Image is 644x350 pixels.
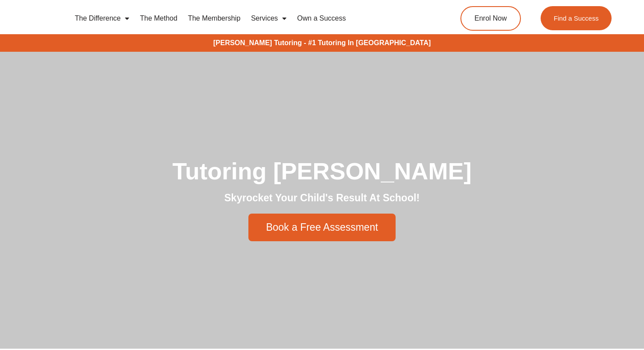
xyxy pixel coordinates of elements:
[77,159,567,183] h1: Tutoring [PERSON_NAME]
[460,6,521,31] a: Enrol Now
[292,8,351,29] a: Own a Success
[246,8,292,29] a: Services
[600,308,644,350] iframe: Chat Widget
[70,8,135,29] a: The Difference
[474,15,507,22] span: Enrol Now
[266,222,378,232] span: Book a Free Assessment
[70,8,428,29] nav: Menu
[541,6,612,30] a: Find a Success
[77,192,567,205] h2: Skyrocket Your Child's Result At School!
[248,214,396,241] a: Book a Free Assessment
[554,15,599,21] span: Find a Success
[134,8,182,29] a: The Method
[183,8,246,29] a: The Membership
